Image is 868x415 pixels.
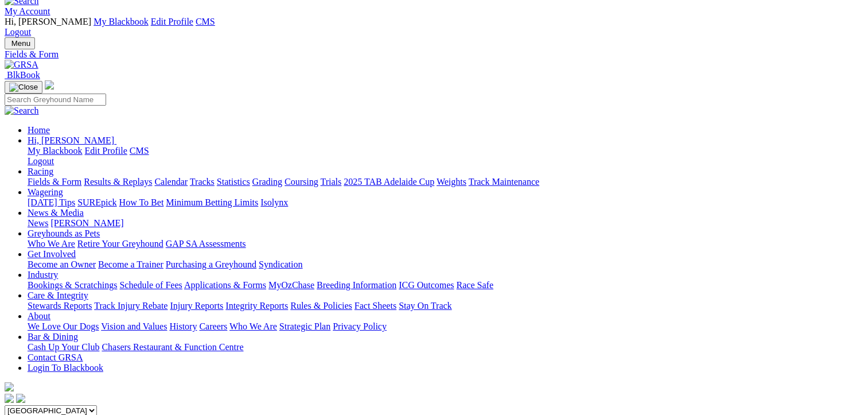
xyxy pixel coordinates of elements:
[260,197,288,207] a: Isolynx
[28,342,863,352] div: Bar & Dining
[28,197,863,208] div: Wagering
[151,17,193,26] a: Edit Profile
[154,177,188,187] a: Calendar
[217,177,250,187] a: Statistics
[28,352,83,362] a: Contact GRSA
[28,321,863,332] div: About
[5,81,42,94] button: Toggle navigation
[28,363,103,373] a: Login To Blackbook
[229,321,277,331] a: Who We Are
[290,301,352,311] a: Rules & Policies
[5,94,106,106] input: Search
[101,321,167,331] a: Vision and Values
[50,218,123,228] a: [PERSON_NAME]
[16,394,25,403] img: twitter.svg
[94,301,168,311] a: Track Injury Rebate
[28,259,96,269] a: Become an Owner
[184,280,266,290] a: Applications & Forms
[94,17,149,26] a: My Blackbook
[399,301,451,311] a: Stay On Track
[355,301,396,311] a: Fact Sheets
[45,80,54,90] img: logo-grsa-white.png
[190,177,215,187] a: Tracks
[28,342,99,352] a: Cash Up Your Club
[5,6,50,16] a: My Account
[119,197,164,207] a: How To Bet
[252,177,282,187] a: Grading
[5,382,14,391] img: logo-grsa-white.png
[28,146,863,166] div: Hi, [PERSON_NAME]
[469,177,539,187] a: Track Maintenance
[28,280,863,290] div: Industry
[320,177,341,187] a: Trials
[119,280,182,290] a: Schedule of Fees
[28,301,863,311] div: Care & Integrity
[98,259,164,269] a: Become a Trainer
[5,70,40,80] a: BlkBook
[28,156,54,166] a: Logout
[11,39,30,48] span: Menu
[28,187,63,197] a: Wagering
[28,228,100,238] a: Greyhounds as Pets
[28,249,76,259] a: Get Involved
[166,239,246,249] a: GAP SA Assessments
[5,394,14,403] img: facebook.svg
[28,239,863,249] div: Greyhounds as Pets
[5,27,31,37] a: Logout
[166,197,258,207] a: Minimum Betting Limits
[5,106,39,116] img: Search
[28,177,81,187] a: Fields & Form
[28,301,92,311] a: Stewards Reports
[268,280,314,290] a: MyOzChase
[28,197,75,207] a: [DATE] Tips
[399,280,454,290] a: ICG Outcomes
[317,280,396,290] a: Breeding Information
[344,177,434,187] a: 2025 TAB Adelaide Cup
[225,301,288,311] a: Integrity Reports
[199,321,227,331] a: Careers
[456,280,493,290] a: Race Safe
[28,290,88,300] a: Care & Integrity
[77,239,164,249] a: Retire Your Greyhound
[437,177,466,187] a: Weights
[77,197,116,207] a: SUREpick
[85,146,127,156] a: Edit Profile
[130,146,149,156] a: CMS
[28,280,117,290] a: Bookings & Scratchings
[279,321,330,331] a: Strategic Plan
[333,321,387,331] a: Privacy Policy
[28,166,53,176] a: Racing
[259,259,302,269] a: Syndication
[28,259,863,270] div: Get Involved
[28,135,116,145] a: Hi, [PERSON_NAME]
[5,17,863,37] div: My Account
[28,311,50,321] a: About
[28,177,863,187] div: Racing
[28,321,99,331] a: We Love Our Dogs
[170,301,223,311] a: Injury Reports
[7,70,40,80] span: BlkBook
[28,125,50,135] a: Home
[169,321,197,331] a: History
[28,146,83,156] a: My Blackbook
[5,17,91,26] span: Hi, [PERSON_NAME]
[28,239,75,249] a: Who We Are
[28,135,114,145] span: Hi, [PERSON_NAME]
[5,37,35,49] button: Toggle navigation
[28,218,863,228] div: News & Media
[196,17,215,26] a: CMS
[5,49,863,60] a: Fields & Form
[102,342,243,352] a: Chasers Restaurant & Function Centre
[5,60,38,70] img: GRSA
[9,83,38,92] img: Close
[28,270,58,280] a: Industry
[28,208,84,218] a: News & Media
[84,177,152,187] a: Results & Replays
[28,218,48,228] a: News
[166,259,256,269] a: Purchasing a Greyhound
[28,332,78,342] a: Bar & Dining
[285,177,318,187] a: Coursing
